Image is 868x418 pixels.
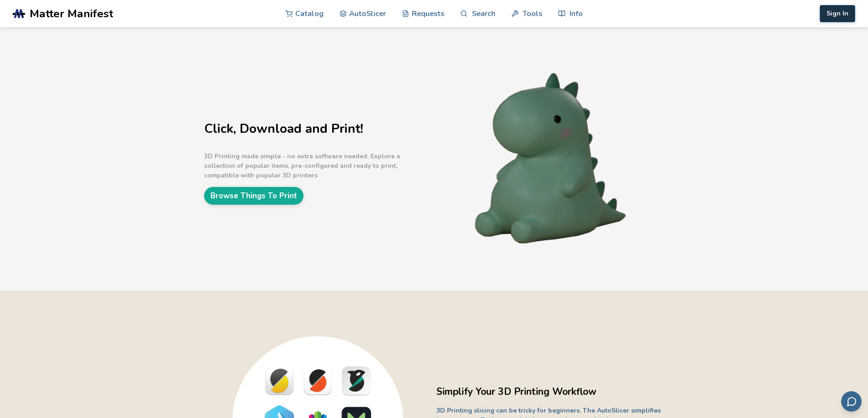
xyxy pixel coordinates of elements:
button: Sign In [820,5,855,22]
span: Matter Manifest [30,7,113,20]
h1: Click, Download and Print! [204,122,432,136]
button: Send feedback via email [841,391,862,412]
p: 3D Printing made simple - no extra software needed. Explore a collection of popular items, pre-co... [204,151,432,180]
a: Browse Things To Print [204,187,303,205]
h2: Simplify Your 3D Printing Workflow [437,385,664,399]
